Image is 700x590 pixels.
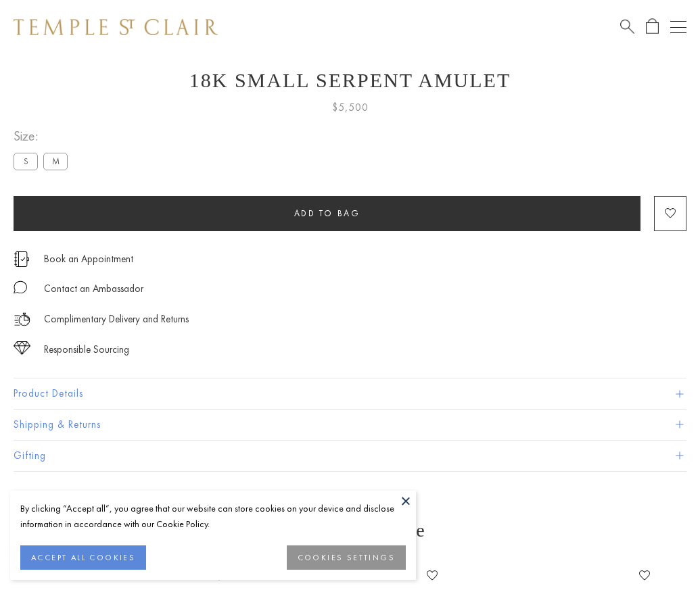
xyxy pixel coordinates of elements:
h1: 18K Small Serpent Amulet [14,69,686,92]
a: Search [620,18,634,35]
button: Shipping & Returns [14,410,686,440]
div: Contact an Ambassador [44,280,143,297]
label: S [14,153,38,170]
button: Open navigation [670,19,686,35]
button: ACCEPT ALL COOKIES [20,545,146,570]
a: Book an Appointment [44,251,133,266]
img: icon_delivery.svg [14,311,30,328]
span: $5,500 [332,99,369,116]
label: M [43,153,68,170]
img: icon_sourcing.svg [14,341,30,355]
p: Complimentary Delivery and Returns [44,311,189,328]
div: By clicking “Accept all”, you agree that our website can store cookies on your device and disclos... [20,501,406,532]
button: Gifting [14,441,686,471]
img: Temple St. Clair [14,19,218,35]
img: icon_appointment.svg [14,251,30,267]
img: MessageIcon-01_2.svg [14,280,27,294]
button: Add to bag [14,196,640,231]
div: Responsible Sourcing [44,341,129,358]
span: Add to bag [294,207,360,219]
a: Open Shopping Bag [646,18,659,35]
span: Size: [14,125,73,147]
button: Product Details [14,378,686,409]
button: COOKIES SETTINGS [287,545,406,570]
